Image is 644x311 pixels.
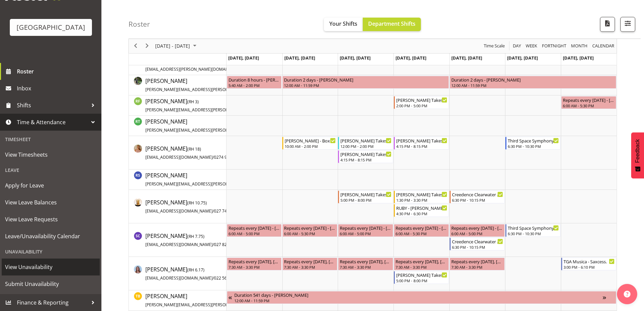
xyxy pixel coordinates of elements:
span: [PERSON_NAME] [145,266,240,281]
span: [DATE], [DATE] [563,55,594,61]
td: Thomas Bohanna resource [129,290,226,311]
span: calendar [592,42,615,50]
span: [EMAIL_ADDRESS][DOMAIN_NAME] [145,242,213,247]
button: Filter Shifts [620,17,635,32]
span: 027 747 1895 [214,208,240,214]
div: 4:15 PM - 8:15 PM [340,157,391,162]
a: View Leave Requests [2,211,100,228]
div: next period [141,39,153,53]
div: Robin Hendriks"s event - Mad Pearce Takes Flight FOHM shift Begin From Wednesday, August 20, 2025... [338,150,393,163]
div: Richard Freeman"s event - Repeats every sunday - Richard Freeman Begin From Sunday, August 24, 20... [561,96,616,109]
div: 7:30 AM - 3:30 PM [451,264,503,270]
span: [PERSON_NAME] [145,97,303,113]
span: Inbox [17,83,98,93]
button: Department Shifts [363,18,421,31]
span: / [213,154,214,160]
span: Roster [17,66,98,76]
td: Renée Hewitt resource [129,75,226,95]
span: [PERSON_NAME] [145,172,303,187]
button: Timeline Month [570,42,589,50]
div: 6:30 PM - 10:15 PM [452,197,503,203]
div: Skye Colonna"s event - Repeats every wednesday - Skye Colonna Begin From Wednesday, August 20, 20... [338,224,393,237]
div: Sumner Raos"s event - Repeats every monday, tuesday, wednesday, thursday, friday - Sumner Raos Be... [450,258,505,270]
span: RH 18 [189,146,200,152]
div: 12:00 AM - 11:59 PM [284,83,447,88]
div: 3:00 PM - 6:10 PM [564,264,615,270]
span: [DATE] - [DATE] [154,42,191,50]
div: 10:00 AM - 2:00 PM [285,143,336,149]
div: 6:30 PM - 10:30 PM [508,231,559,236]
a: Submit Unavailability [2,275,100,292]
button: Previous [131,42,140,50]
div: Robin Hendriks"s event - Mad Pearce Takes Flight FOHM shift Begin From Thursday, August 21, 2025 ... [394,137,449,150]
div: Duration 8 hours - [PERSON_NAME] [229,76,280,83]
button: Feedback - Show survey [631,132,644,178]
div: Repeats every [DATE] - [PERSON_NAME] [340,224,391,231]
div: 6:00 AM - 5:00 PM [340,231,391,236]
a: View Leave Balances [2,194,100,211]
div: Unavailability [2,245,100,259]
span: Leave/Unavailability Calendar [5,231,96,241]
td: Ruby Grace resource [129,190,226,223]
div: [PERSON_NAME] Takes Flight FOHM shift [340,151,391,157]
div: Leave [2,163,100,177]
span: ( ) [187,200,207,206]
a: [PERSON_NAME](RH 18)[EMAIL_ADDRESS][DOMAIN_NAME]/0274 977 168 [145,145,240,161]
span: Department Shifts [368,20,415,27]
span: [DATE], [DATE] [340,55,371,61]
div: Robin Hendriks"s event - Mad Pearce Takes Flight. Minder Shift Begin From Wednesday, August 20, 2... [338,137,393,150]
span: [DATE], [DATE] [451,55,482,61]
div: Robin Hendriks"s event - Robin - Box Office (Daytime Shifts) Begin From Tuesday, August 19, 2025 ... [282,137,337,150]
a: [PERSON_NAME](RH 3)[PERSON_NAME][EMAIL_ADDRESS][PERSON_NAME][DOMAIN_NAME] [145,97,303,113]
span: [EMAIL_ADDRESS][DOMAIN_NAME] [145,208,213,214]
div: 12:00 PM - 2:00 PM [340,143,391,149]
div: [GEOGRAPHIC_DATA] [17,22,85,32]
span: Feedback [635,139,641,163]
div: Third Space Symphony [508,224,559,231]
span: View Unavailability [5,262,96,272]
div: 6:00 AM - 5:30 PM [563,103,615,108]
button: Time Scale [483,42,506,50]
div: Robin Hendriks"s event - Third Space Symphony Begin From Saturday, August 23, 2025 at 6:30:00 PM ... [505,137,560,150]
span: Time Scale [483,42,505,50]
span: / [213,208,214,214]
span: / [213,242,214,247]
div: Renée Hewitt"s event - Duration 8 hours - Renée Hewitt Begin From Monday, August 18, 2025 at 5:40... [227,76,282,89]
span: ( ) [187,99,199,105]
span: RH 6.17 [189,267,203,273]
div: 6:00 AM - 5:30 PM [284,231,336,236]
div: Sumner Raos"s event - Mad Pearce Takes Flight Begin From Thursday, August 21, 2025 at 5:00:00 PM ... [394,271,449,284]
button: Timeline Week [525,42,539,50]
a: [PERSON_NAME](RH 7.75)[EMAIL_ADDRESS][DOMAIN_NAME]/027 826 4664 [145,232,240,248]
span: [PERSON_NAME][EMAIL_ADDRESS][PERSON_NAME][DOMAIN_NAME] [145,87,276,92]
div: Third Space Symphony [508,137,559,144]
div: Skye Colonna"s event - Repeats every friday - Skye Colonna Begin From Friday, August 22, 2025 at ... [450,224,505,237]
div: Repeats every [DATE], [DATE], [DATE], [DATE], [DATE] - [PERSON_NAME] [340,258,391,265]
div: Repeats every [DATE] - [PERSON_NAME] [563,96,615,103]
div: [PERSON_NAME] Takes Flight. Minder Shift [340,137,391,144]
a: View Unavailability [2,259,100,275]
a: [PERSON_NAME](RH 6.17)[EMAIL_ADDRESS][DOMAIN_NAME]/022 569 3689 [145,265,240,282]
button: Next [143,42,152,50]
button: Fortnight [541,42,568,50]
div: [PERSON_NAME] Takes Flight [396,96,447,103]
span: [DATE], [DATE] [228,55,259,61]
div: Sumner Raos"s event - Repeats every monday, tuesday, wednesday, thursday, friday - Sumner Raos Be... [282,258,337,270]
span: ( ) [187,267,205,273]
a: Leave/Unavailability Calendar [2,228,100,245]
img: help-xxl-2.png [624,291,630,297]
button: Your Shifts [324,18,363,31]
span: Month [570,42,588,50]
div: previous period [130,39,141,53]
div: 5:40 AM - 2:00 PM [229,83,280,88]
div: Sumner Raos"s event - Repeats every monday, tuesday, wednesday, thursday, friday - Sumner Raos Be... [338,258,393,270]
span: [PERSON_NAME][EMAIL_ADDRESS][PERSON_NAME][DOMAIN_NAME] [145,181,276,187]
div: Repeats every [DATE], [DATE], [DATE], [DATE], [DATE] - [PERSON_NAME] [396,258,447,265]
div: RUBY - [PERSON_NAME] Takes Flight - Box Office [396,204,447,211]
span: [PERSON_NAME] [145,118,303,133]
div: Skye Colonna"s event - Repeats every thursday - Skye Colonna Begin From Thursday, August 21, 2025... [394,224,449,237]
div: 4:30 PM - 6:30 PM [396,211,447,216]
div: [PERSON_NAME] Takes Flight [396,271,447,278]
a: [PERSON_NAME][PERSON_NAME][EMAIL_ADDRESS][PERSON_NAME][DOMAIN_NAME] [145,292,303,308]
a: [PERSON_NAME][PERSON_NAME][EMAIL_ADDRESS][PERSON_NAME][DOMAIN_NAME] [145,77,303,93]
